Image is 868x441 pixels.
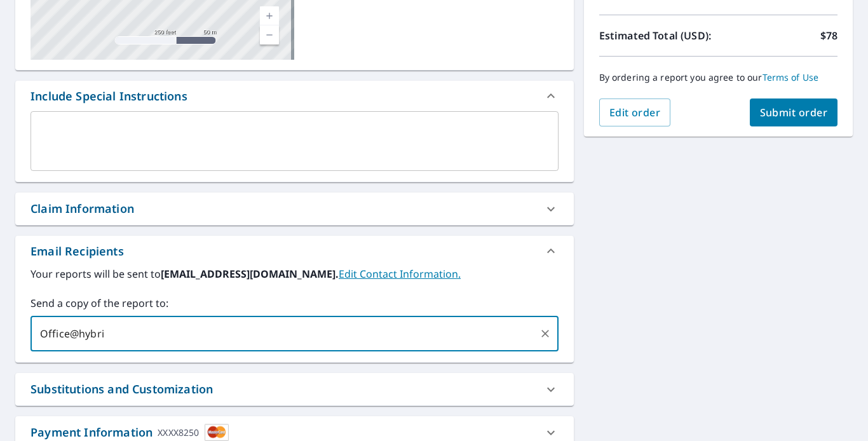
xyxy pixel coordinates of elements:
[31,424,229,441] div: Payment Information
[15,236,574,266] div: Email Recipients
[31,243,124,260] div: Email Recipients
[31,381,213,398] div: Substitutions and Customization
[750,98,838,126] button: Submit order
[760,105,828,119] span: Submit order
[599,98,671,126] button: Edit order
[599,72,837,83] p: By ordering a report you agree to our
[15,373,574,405] div: Substitutions and Customization
[31,200,134,217] div: Claim Information
[31,88,187,105] div: Include Special Instructions
[161,267,339,281] b: [EMAIL_ADDRESS][DOMAIN_NAME].
[15,81,574,111] div: Include Special Instructions
[763,71,819,83] a: Terms of Use
[599,28,719,43] p: Estimated Total (USD):
[205,424,229,441] img: cardImage
[609,105,661,119] span: Edit order
[158,424,199,441] div: XXXX8250
[15,193,574,225] div: Claim Information
[536,325,554,343] button: Clear
[31,266,559,282] label: Your reports will be sent to
[260,6,279,25] a: Current Level 17, Zoom In
[339,267,461,281] a: EditContactInfo
[31,295,559,311] label: Send a copy of the report to:
[820,28,837,43] p: $78
[260,25,279,44] a: Current Level 17, Zoom Out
